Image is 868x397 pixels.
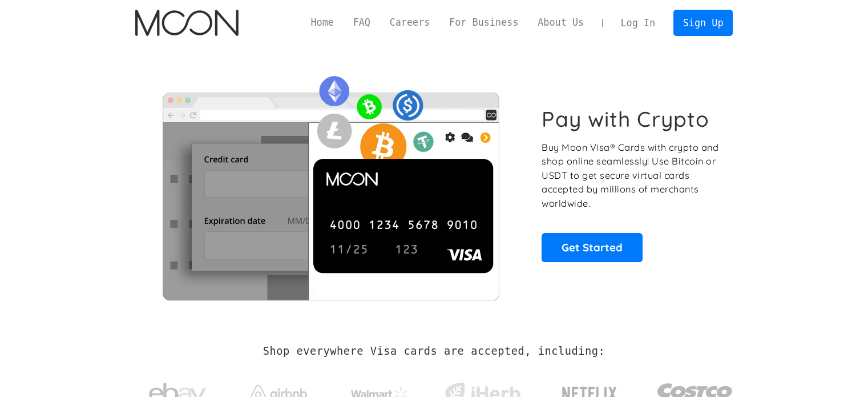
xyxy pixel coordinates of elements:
a: Sign Up [673,10,733,35]
a: home [135,10,239,36]
img: Moon Logo [135,10,239,36]
a: Careers [380,15,439,30]
img: Moon Cards let you spend your crypto anywhere Visa is accepted. [135,68,526,300]
p: Buy Moon Visa® Cards with crypto and shop online seamlessly! Use Bitcoin or USDT to get secure vi... [542,141,720,211]
h1: Pay with Crypto [542,106,709,132]
a: Home [301,15,344,30]
a: FAQ [344,15,380,30]
a: Log In [611,10,665,35]
a: For Business [439,15,528,30]
a: Get Started [542,233,643,262]
h2: Shop everywhere Visa cards are accepted, including: [263,345,605,358]
a: About Us [528,15,594,30]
